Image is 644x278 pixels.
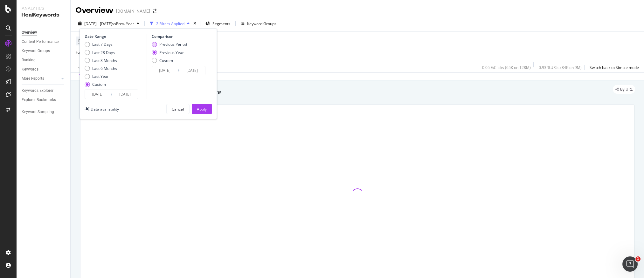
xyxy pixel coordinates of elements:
div: Previous Year [152,50,187,55]
div: Content Performance [22,38,59,45]
div: 0.93 % URLs ( 84K on 9M ) [539,65,582,70]
div: Keyword Groups [247,21,276,26]
button: [DATE] - [DATE]vsPrev. Year [76,18,142,29]
div: Comparison [152,34,207,39]
button: Apply [76,62,94,72]
div: Data availability [91,106,119,112]
div: 2 Filters Applied [156,21,184,26]
div: Last 7 Days [85,42,117,47]
button: Keyword Groups [238,18,279,29]
div: Previous Period [159,42,187,47]
div: Last 7 Days [92,42,113,47]
div: Date Range [85,34,145,39]
div: Keyword Groups [22,48,50,54]
div: Last 28 Days [92,50,115,55]
div: RealKeywords [22,11,65,19]
div: Overview [76,5,114,16]
div: times [192,20,197,27]
div: Previous Period [152,42,187,47]
div: Explorer Bookmarks [22,97,56,103]
div: Apply [197,106,207,112]
div: Cancel [172,106,184,112]
div: Keyword Sampling [22,109,54,115]
span: By URL [620,87,633,91]
span: 1 [635,256,641,261]
a: Keywords [22,66,66,73]
button: Apply [192,104,212,114]
input: Start Date [152,66,177,75]
div: Last 28 Days [85,50,117,55]
span: vs Prev. Year [112,21,134,26]
input: Start Date [85,90,110,99]
div: Analytics [22,5,65,11]
div: Last 3 Months [92,58,117,63]
a: Content Performance [22,38,66,45]
div: 0.05 % Clicks ( 65K on 128M ) [482,65,531,70]
a: Ranking [22,57,66,64]
div: Last 6 Months [92,66,117,71]
div: More Reports [22,75,44,82]
a: Explorer Bookmarks [22,97,66,103]
div: legacy label [613,85,635,94]
div: [DOMAIN_NAME] [116,8,150,14]
a: Overview [22,29,66,36]
div: Custom [85,82,117,87]
div: Last 6 Months [85,66,117,71]
a: Keyword Groups [22,48,66,54]
input: End Date [179,66,205,75]
a: Keywords Explorer [22,87,66,94]
span: Segments [212,21,230,26]
div: Overview [22,29,37,36]
input: End Date [112,90,138,99]
div: Last Year [92,74,109,79]
iframe: Intercom live chat [622,256,638,272]
div: Custom [159,58,173,63]
a: Keyword Sampling [22,109,66,115]
button: Cancel [166,104,189,114]
span: Device [78,38,90,44]
div: Custom [152,58,187,63]
span: Full URL [76,50,90,55]
button: Switch back to Simple mode [587,62,639,72]
span: [DATE] - [DATE] [84,21,112,26]
div: Custom [92,82,106,87]
button: 2 Filters Applied [147,18,192,29]
div: arrow-right-arrow-left [153,9,156,13]
div: Keywords Explorer [22,87,53,94]
div: Keywords [22,66,38,73]
a: More Reports [22,75,59,82]
div: Previous Year [159,50,184,55]
div: Last Year [85,74,117,79]
div: Ranking [22,57,36,64]
div: Switch back to Simple mode [590,65,639,70]
div: Last 3 Months [85,58,117,63]
button: Segments [203,18,233,29]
